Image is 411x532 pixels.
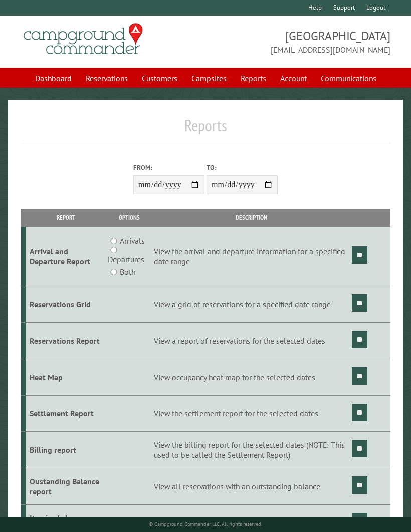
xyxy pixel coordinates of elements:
a: Communications [315,69,382,88]
img: Campground Commander [21,20,146,59]
label: Both [120,265,135,278]
a: Account [274,69,313,88]
th: Report [26,209,106,226]
span: [GEOGRAPHIC_DATA] [EMAIL_ADDRESS][DOMAIN_NAME] [205,28,390,56]
td: View all reservations with an outstanding balance [152,468,350,505]
td: Settlement Report [26,395,106,432]
td: Oustanding Balance report [26,468,106,505]
td: View occupancy heat map for the selected dates [152,359,350,395]
td: Billing report [26,432,106,468]
h1: Reports [21,116,390,143]
a: Reports [235,69,272,88]
a: Reservations [80,69,134,88]
td: View a report of reservations for the selected dates [152,322,350,359]
td: Arrival and Departure Report [26,227,106,286]
th: Options [106,209,152,226]
td: View the arrival and departure information for a specified date range [152,227,350,286]
td: View the settlement report for the selected dates [152,395,350,432]
label: Arrivals [120,235,145,247]
label: From: [133,163,204,172]
a: Dashboard [29,69,78,88]
td: Reservations Grid [26,286,106,323]
label: Departures [108,253,144,265]
td: View the billing report for the selected dates (NOTE: This used to be called the Settlement Report) [152,432,350,468]
small: © Campground Commander LLC. All rights reserved. [149,521,262,527]
label: To: [207,163,278,172]
td: View a grid of reservations for a specified date range [152,286,350,323]
th: Description [152,209,350,226]
a: Customers [136,69,183,88]
a: Campsites [185,69,233,88]
td: Heat Map [26,359,106,395]
td: Reservations Report [26,322,106,359]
